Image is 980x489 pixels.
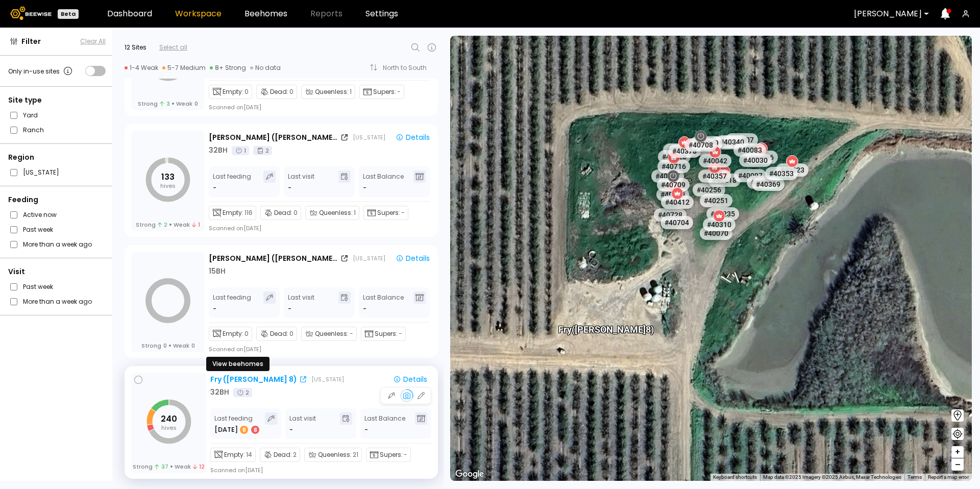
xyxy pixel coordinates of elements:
div: # 40310 [703,218,736,231]
div: Dead: [260,448,300,462]
img: Google [453,468,486,481]
div: 5-7 Medium [162,64,206,72]
div: Empty: [209,206,256,220]
span: - [401,208,405,217]
tspan: hives [160,182,176,190]
button: Details [391,253,434,264]
div: Supers: [359,85,404,99]
label: Yard [23,110,38,120]
span: - [363,304,366,314]
div: - [213,183,217,193]
div: Region [8,152,106,163]
div: 8 [251,426,259,434]
span: 0 [289,87,293,96]
label: Past week [23,281,53,292]
span: 0 [293,208,298,217]
div: Scanned on [DATE] [209,345,261,353]
div: Scanned on [DATE] [209,103,261,111]
div: Queenless: [305,206,359,220]
span: 1 [350,87,352,96]
div: # 40177 [651,169,684,183]
div: View beehomes [206,357,269,371]
div: Last visit [288,170,314,193]
div: Queenless: [301,327,357,341]
button: Details [391,132,434,143]
div: # 40005 [747,176,779,189]
div: Last feeding [213,170,251,193]
div: Last Balance [363,291,404,314]
span: – [955,458,961,471]
div: 2 [253,146,272,155]
a: Beehomes [244,10,287,18]
div: # 40251 [700,194,732,207]
span: 14 [246,450,252,459]
tspan: hives [161,424,177,432]
a: Workspace [175,10,222,18]
label: More than a week ago [23,296,92,307]
div: 8 [240,426,248,434]
div: Scanned on [DATE] [209,224,261,232]
span: 2 [158,221,167,228]
div: # 40340 [716,135,748,149]
div: [PERSON_NAME] ([PERSON_NAME] 3) [209,253,338,264]
span: - [399,329,402,338]
div: Fry ([PERSON_NAME] 8) [558,313,654,335]
label: Past week [23,224,53,235]
div: # 40704 [660,216,693,229]
span: 1 [192,221,200,228]
div: # 40357 [698,169,731,183]
div: # 40007 [725,133,758,146]
div: Strong Weak [141,342,195,349]
label: [US_STATE] [23,167,59,178]
span: 2 [293,450,297,459]
span: 3 [160,100,169,107]
span: 0 [244,87,249,96]
div: [US_STATE] [353,254,385,262]
span: + [954,446,961,458]
div: # 40353 [765,167,798,180]
div: 1-4 Weak [125,64,158,72]
div: Visit [8,266,106,277]
label: Ranch [23,125,44,135]
div: # 40716 [657,160,690,173]
div: Queenless: [301,85,355,99]
span: 37 [155,463,168,470]
div: Last Balance [363,170,404,193]
div: # 40097 [734,169,767,182]
div: Beta [58,9,79,19]
div: # 40042 [699,154,731,167]
div: Details [393,375,427,384]
div: 8+ Strong [210,64,246,72]
div: Select all [159,43,187,52]
div: Scanned on [DATE] [210,466,263,474]
span: 0 [244,329,249,338]
span: - [364,425,368,435]
span: Map data ©2025 Imagery ©2025 Airbus, Maxar Technologies [763,474,901,480]
div: Last visit [288,291,314,314]
div: [PERSON_NAME] ([PERSON_NAME] 7) [209,132,338,143]
div: # 40729 [656,188,689,201]
div: Site type [8,95,106,106]
div: - [213,304,217,314]
div: # 40708 [684,138,717,152]
button: Clear All [80,37,106,46]
div: Last visit [289,412,316,435]
div: Fry ([PERSON_NAME] 8) [210,374,297,385]
button: Keyboard shortcuts [713,474,757,481]
div: Last Balance [364,412,405,435]
tspan: 133 [161,171,175,183]
div: - [288,183,291,193]
span: 0 [289,329,293,338]
div: Strong Weak [138,100,198,107]
div: Details [396,254,430,263]
span: - [363,183,366,193]
div: Dead: [256,327,297,341]
button: + [951,446,964,458]
div: - [289,425,293,435]
div: Only in-use sites [8,65,74,77]
a: Settings [365,10,398,18]
button: Details [389,374,431,385]
span: 1 [354,208,356,217]
div: North to South [383,65,434,71]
